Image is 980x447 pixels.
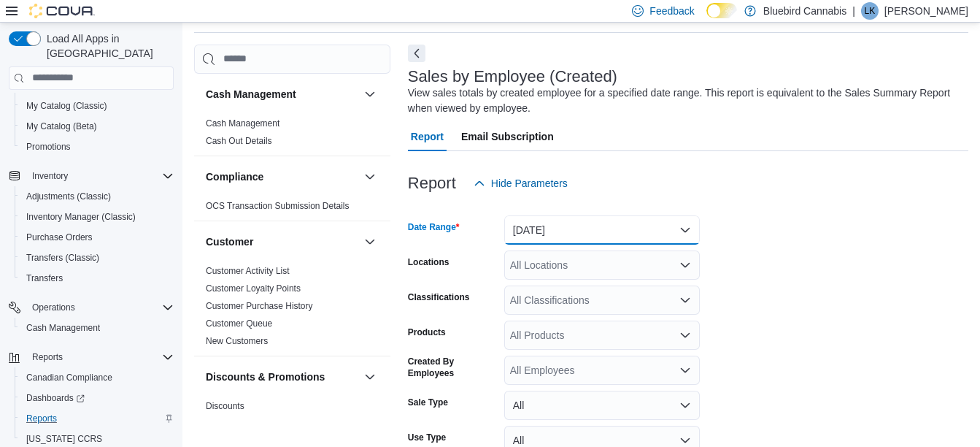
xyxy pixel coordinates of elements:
span: Adjustments (Classic) [20,188,174,205]
span: Hide Parameters [491,176,568,191]
span: New Customers [206,335,268,347]
span: Cash Management [20,319,174,337]
button: Open list of options [679,329,691,341]
span: Customer Activity List [206,265,290,277]
button: Discounts & Promotions [361,368,379,386]
span: Transfers [26,272,63,284]
button: Cash Management [206,87,358,102]
span: Transfers (Classic) [20,249,174,267]
label: Products [408,326,446,338]
span: Cash Management [26,322,100,334]
a: Cash Out Details [206,136,272,146]
span: Canadian Compliance [20,369,174,386]
span: OCS Transaction Submission Details [206,200,350,212]
label: Classifications [408,291,470,303]
a: OCS Transaction Submission Details [206,201,350,211]
span: Operations [26,299,174,316]
span: Adjustments (Classic) [26,191,111,202]
label: Sale Type [408,397,448,408]
a: Canadian Compliance [20,369,118,386]
label: Locations [408,256,450,268]
span: Email Subscription [461,122,554,151]
span: Operations [32,302,75,313]
span: Report [411,122,444,151]
button: All [504,391,700,420]
button: Cash Management [15,318,180,338]
span: Feedback [649,4,694,18]
a: Dashboards [20,389,90,407]
span: Dashboards [20,389,174,407]
span: Customer Purchase History [206,300,313,312]
button: Open list of options [679,294,691,306]
div: Compliance [194,197,390,221]
a: Adjustments (Classic) [20,188,117,205]
a: Transfers (Classic) [20,249,105,267]
span: Reports [20,410,174,427]
h3: Customer [206,234,253,249]
button: Discounts & Promotions [206,370,358,384]
button: Purchase Orders [15,227,180,248]
div: View sales totals by created employee for a specified date range. This report is equivalent to th... [408,85,961,116]
a: Customer Loyalty Points [206,283,301,294]
a: Discounts [206,401,244,411]
a: Dashboards [15,388,180,408]
button: Transfers [15,268,180,289]
button: Operations [3,297,180,318]
button: My Catalog (Classic) [15,96,180,116]
span: Transfers (Classic) [26,252,99,264]
button: Inventory Manager (Classic) [15,207,180,227]
span: Transfers [20,270,174,287]
button: Canadian Compliance [15,367,180,388]
a: Purchase Orders [20,229,99,246]
span: Inventory [32,170,68,182]
button: My Catalog (Beta) [15,116,180,137]
span: Cash Management [206,118,279,129]
button: Adjustments (Classic) [15,186,180,207]
h3: Report [408,175,456,192]
button: [DATE] [504,215,700,245]
span: [US_STATE] CCRS [26,433,102,445]
span: Inventory Manager (Classic) [20,208,174,226]
div: Customer [194,262,390,356]
span: Dashboards [26,392,85,404]
span: Promotions [20,138,174,156]
p: [PERSON_NAME] [884,2,968,20]
div: Cash Management [194,115,390,156]
a: Inventory Manager (Classic) [20,208,142,226]
h3: Cash Management [206,87,296,102]
span: Purchase Orders [26,232,93,243]
button: Compliance [361,168,379,186]
button: Open list of options [679,259,691,271]
button: Reports [15,408,180,429]
span: Reports [26,413,57,424]
button: Reports [26,348,69,366]
button: Customer [206,234,358,249]
label: Created By Employees [408,356,498,379]
button: Cash Management [361,85,379,103]
h3: Compliance [206,169,263,184]
span: Customer Loyalty Points [206,283,301,294]
a: Customer Purchase History [206,301,313,311]
img: Cova [29,4,95,18]
a: Cash Management [20,319,106,337]
span: Reports [26,348,174,366]
a: Reports [20,410,63,427]
span: My Catalog (Classic) [20,97,174,115]
a: Promotions [20,138,77,156]
span: Reports [32,351,63,363]
span: Discounts [206,400,244,412]
span: Load All Apps in [GEOGRAPHIC_DATA] [41,31,174,61]
a: Customer Activity List [206,266,290,276]
span: Purchase Orders [20,229,174,246]
a: Transfers [20,270,69,287]
button: Inventory [26,167,74,185]
span: My Catalog (Classic) [26,100,107,112]
p: Bluebird Cannabis [763,2,846,20]
span: Customer Queue [206,318,272,329]
span: LK [865,2,876,20]
h3: Discounts & Promotions [206,370,325,384]
a: Cash Management [206,118,279,129]
button: Compliance [206,169,358,184]
label: Date Range [408,221,460,233]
